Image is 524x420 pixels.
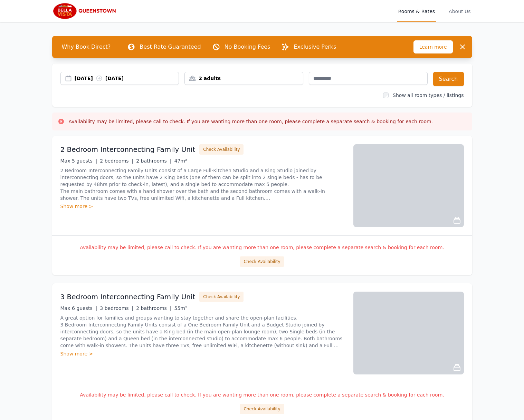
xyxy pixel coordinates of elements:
p: 2 Bedroom Interconnecting Family Units consist of a Large Full-Kitchen Studio and a King Studio j... [60,167,345,202]
h3: Availability may be limited, please call to check. If you are wanting more than one room, please ... [69,118,433,125]
h3: 2 Bedroom Interconnecting Family Unit [60,145,196,154]
p: No Booking Fees [225,43,270,51]
button: Check Availability [240,256,284,267]
p: A great option for families and groups wanting to stay together and share the open-plan facilitie... [60,314,345,349]
span: 2 bedrooms | [100,158,133,164]
button: Check Availability [199,144,244,155]
div: Show more > [60,203,345,210]
button: Check Availability [240,404,284,414]
span: 55m² [174,305,187,311]
button: Check Availability [199,292,244,302]
span: 47m² [174,158,187,164]
p: Exclusive Perks [294,43,336,51]
div: [DATE] [DATE] [75,75,179,82]
span: Max 6 guests | [60,305,97,311]
img: Bella Vista Queenstown [52,3,118,19]
h3: 3 Bedroom Interconnecting Family Unit [60,292,196,302]
p: Availability may be limited, please call to check. If you are wanting more than one room, please ... [60,391,464,398]
span: Why Book Direct? [56,40,116,54]
p: Availability may be limited, please call to check. If you are wanting more than one room, please ... [60,244,464,251]
span: Learn more [413,40,453,53]
p: Best Rate Guaranteed [140,43,201,51]
span: 2 bathrooms | [136,158,171,164]
span: 2 bathrooms | [136,305,171,311]
div: 2 adults [185,75,303,82]
div: Show more > [60,350,345,357]
button: Search [433,72,464,86]
span: 3 bedrooms | [100,305,133,311]
label: Show all room types / listings [393,92,464,98]
span: Max 5 guests | [60,158,97,164]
